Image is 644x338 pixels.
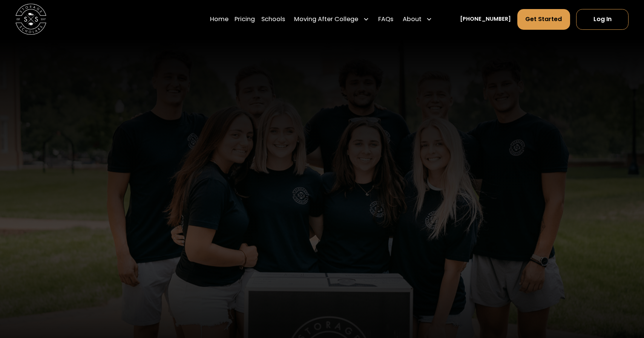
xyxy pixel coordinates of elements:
[15,4,46,35] img: Storage Scholars main logo
[210,9,228,30] a: Home
[378,9,393,30] a: FAQs
[460,15,511,23] a: [PHONE_NUMBER]
[235,9,255,30] a: Pricing
[261,9,285,30] a: Schools
[403,15,422,24] div: About
[517,9,570,30] a: Get Started
[576,9,629,30] a: Log In
[294,15,358,24] div: Moving After College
